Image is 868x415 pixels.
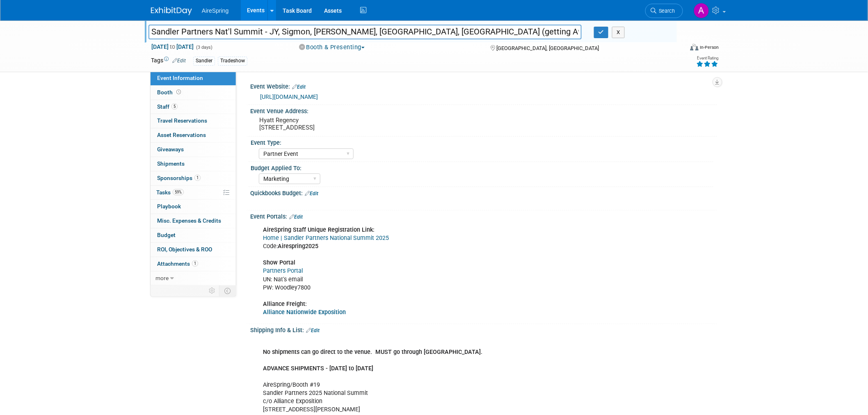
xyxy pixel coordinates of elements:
img: Aila Ortiaga [694,3,709,18]
span: [GEOGRAPHIC_DATA], [GEOGRAPHIC_DATA] [496,45,599,51]
span: Search [656,8,675,14]
div: Sandler [193,57,215,65]
span: AireSpring [202,7,228,14]
a: Sponsorships1 [151,171,236,185]
a: Search [645,4,683,18]
button: X [612,27,625,38]
span: Budget [157,232,176,238]
div: Event Format [635,43,719,55]
a: Home | Sandler Partners National Summit 2025 [263,235,389,242]
div: Code: UN: Nat's email PW: Woodley7800 [257,222,627,321]
b: Alliance Freight: [263,301,307,308]
img: Format-Inperson.png [690,44,699,50]
span: Asset Reservations [157,132,206,138]
div: Event Venue Address: [250,105,717,115]
div: Event Type: [251,137,713,147]
div: Quickbooks Budget: [250,187,717,198]
span: Event Information [157,75,203,81]
b: Show Portal [263,259,295,266]
span: Misc. Expenses & Credits [157,217,221,224]
a: Booth [151,86,236,100]
b: ADVANCE SHIPMENTS - [DATE] to [DATE] [263,365,373,372]
span: Attachments [157,260,198,267]
a: Travel Reservations [151,114,236,128]
a: Attachments1 [151,257,236,271]
img: ExhibitDay [151,7,192,15]
div: Tradeshow [218,57,247,65]
div: Event Portals: [250,210,717,221]
b: Airespring2025 [278,243,318,250]
a: Asset Reservations [151,128,236,142]
span: ROI, Objectives & ROO [157,246,212,253]
a: more [151,271,236,285]
div: Event Website: [250,80,717,91]
span: 59% [173,189,184,195]
span: 1 [192,260,198,267]
span: 1 [194,175,201,181]
a: Shipments [151,157,236,171]
a: Edit [305,191,318,196]
span: more [155,275,169,281]
a: Alliance Nationwide Exposition [263,309,346,316]
a: Event Information [151,71,236,85]
span: Shipments [157,160,185,167]
a: Partners Portal [263,267,303,274]
a: Misc. Expenses & Credits [151,214,236,228]
a: Edit [289,214,303,220]
a: Tasks59% [151,186,236,200]
b: No shipments can go direct to the venue. MUST go through [GEOGRAPHIC_DATA]. [263,349,482,356]
span: Booth not reserved yet [175,89,183,95]
span: Tasks [156,189,184,196]
div: In-Person [700,44,719,50]
span: [DATE] [DATE] [151,43,194,50]
span: Playbook [157,203,181,210]
div: Budget Applied To: [251,162,713,172]
span: Sponsorships [157,175,201,181]
span: Booth [157,89,183,96]
a: [URL][DOMAIN_NAME] [260,93,318,100]
div: Event Rating [697,56,719,60]
span: to [169,43,176,50]
b: AireSpring Staff Unique Registration Link: [263,226,375,233]
pre: Hyatt Regency [STREET_ADDRESS] [259,116,436,131]
a: Staff5 [151,100,236,114]
a: ROI, Objectives & ROO [151,243,236,257]
a: Edit [172,58,186,64]
span: (3 days) [195,45,212,50]
span: Staff [157,103,178,110]
a: Edit [292,84,306,90]
td: Personalize Event Tab Strip [205,285,219,296]
td: Tags [151,56,186,66]
a: Giveaways [151,143,236,157]
span: Giveaways [157,146,184,153]
a: Budget [151,228,236,242]
button: Booth & Presenting [296,43,368,52]
td: Toggle Event Tabs [219,285,236,296]
a: Playbook [151,200,236,214]
span: Travel Reservations [157,117,207,124]
a: Edit [306,328,320,333]
span: 5 [171,103,178,109]
div: Shipping Info & List: [250,324,717,335]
